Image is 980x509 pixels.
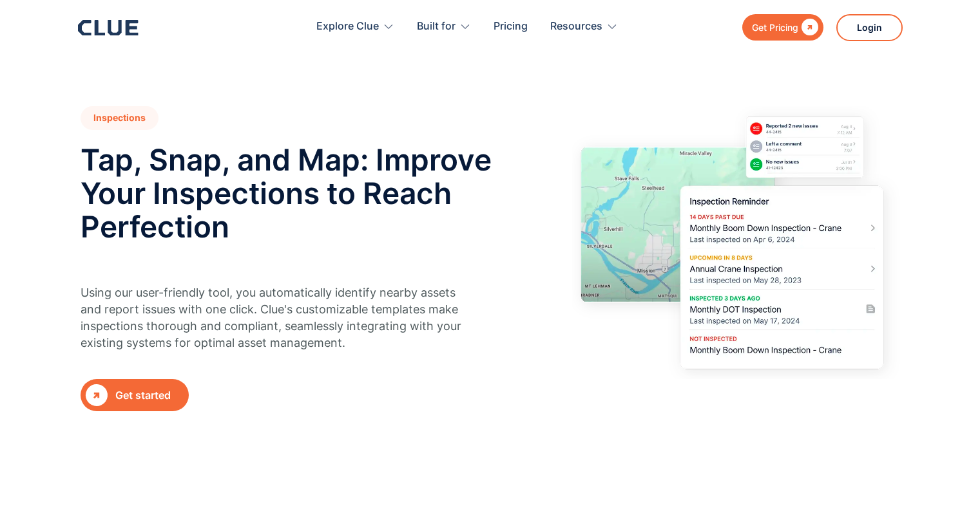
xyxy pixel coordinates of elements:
[81,284,470,351] p: Using our user-friendly tool, you automatically identify nearby assets and report issues with one...
[316,6,394,47] div: Explore Clue
[550,6,602,47] div: Resources
[742,14,823,41] a: Get Pricing
[81,379,189,411] a: Get started
[316,6,379,47] div: Explore Clue
[417,6,471,47] div: Built for
[798,19,818,35] div: 
[550,6,618,47] div: Resources
[81,106,159,130] h1: Inspections
[836,14,903,41] a: Login
[115,387,184,403] div: Get started
[86,384,108,406] div: 
[494,6,528,47] a: Pricing
[417,6,456,47] div: Built for
[81,143,496,243] h2: Tap, Snap, and Map: Improve Your Inspections to Reach Perfection
[752,19,798,35] div: Get Pricing
[572,106,900,379] img: Tap, Snap, and Map: Improve Your Inspections to Reach Perfection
